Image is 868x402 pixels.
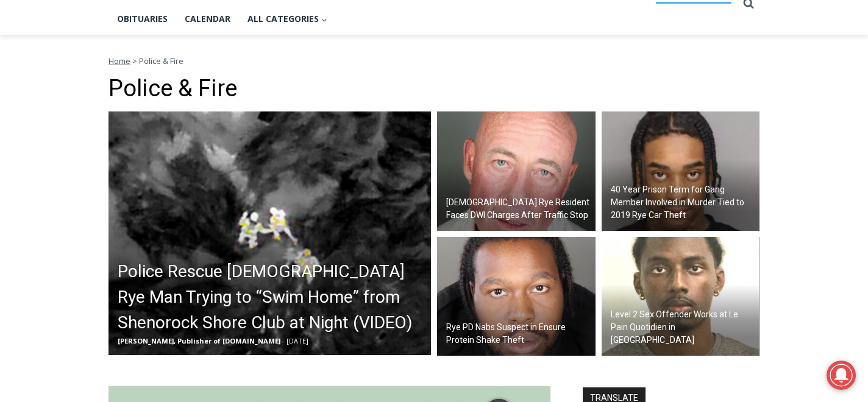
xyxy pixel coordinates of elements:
[125,76,173,146] div: Located at [STREET_ADDRESS][PERSON_NAME]
[108,111,431,355] a: Police Rescue [DEMOGRAPHIC_DATA] Rye Man Trying to “Swim Home” from Shenorock Shore Club at Night...
[319,121,565,149] span: Intern @ [DOMAIN_NAME]
[139,55,183,66] span: Police & Fire
[282,336,285,345] span: -
[239,4,336,34] button: Child menu of All Categories
[602,237,760,356] img: (PHOTO: Rye PD advised the community on Thursday, November 14, 2024 of a Level 2 Sex Offender, 29...
[286,336,308,345] span: [DATE]
[437,111,596,231] a: [DEMOGRAPHIC_DATA] Rye Resident Faces DWI Charges After Traffic Stop
[118,336,280,345] span: [PERSON_NAME], Publisher of [DOMAIN_NAME]
[437,111,596,231] img: (PHOTO: Rye PD arrested 56 year old Thomas M. Davitt III of Rye on a DWI charge on Friday, August...
[602,111,760,231] img: (PHOTO: Joshua Gilbert, also known as “Lor Heavy,” 24, of Bridgeport, was sentenced to 40 years i...
[611,308,757,347] h2: Level 2 Sex Offender Works at Le Pain Quotidien in [GEOGRAPHIC_DATA]
[293,118,591,152] a: Intern @ [DOMAIN_NAME]
[176,4,239,34] a: Calendar
[108,4,176,34] a: Obituaries
[108,55,130,66] a: Home
[308,1,576,118] div: "I learned about the history of a place I’d honestly never considered even as a resident of [GEOG...
[446,321,592,347] h2: Rye PD Nabs Suspect in Ensure Protein Shake Theft
[132,55,137,66] span: >
[108,55,759,67] nav: Breadcrumbs
[602,111,760,231] a: 40 Year Prison Term for Gang Member Involved in Murder Tied to 2019 Rye Car Theft
[4,125,119,172] span: Open Tues. - Sun. [PHONE_NUMBER]
[108,75,759,103] h1: Police & Fire
[611,183,757,222] h2: 40 Year Prison Term for Gang Member Involved in Murder Tied to 2019 Rye Car Theft
[437,237,596,356] img: (PHOTO: Rye PD arrested Kazeem D. Walker, age 23, of Brooklyn, NY for larceny on August 20, 2025 ...
[602,237,760,356] a: Level 2 Sex Offender Works at Le Pain Quotidien in [GEOGRAPHIC_DATA]
[437,237,596,356] a: Rye PD Nabs Suspect in Ensure Protein Shake Theft
[118,259,428,336] h2: Police Rescue [DEMOGRAPHIC_DATA] Rye Man Trying to “Swim Home” from Shenorock Shore Club at Night...
[446,196,592,222] h2: [DEMOGRAPHIC_DATA] Rye Resident Faces DWI Charges After Traffic Stop
[1,122,123,152] a: Open Tues. - Sun. [PHONE_NUMBER]
[108,111,431,355] img: (PHOTO: Rye Police rescued 51 year old Rye resident Kenneth Niejadlik after he attempted to "swim...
